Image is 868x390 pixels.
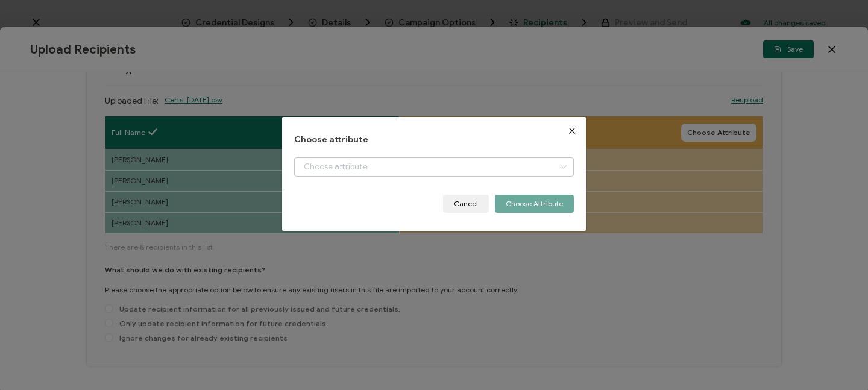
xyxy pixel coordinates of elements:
div: dialog [282,117,586,231]
iframe: Chat Widget [808,332,868,390]
input: Choose attribute [294,157,574,177]
button: Close [558,117,586,145]
h1: Choose attribute [294,135,574,145]
button: Cancel [443,195,489,213]
button: Choose Attribute [495,195,574,213]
